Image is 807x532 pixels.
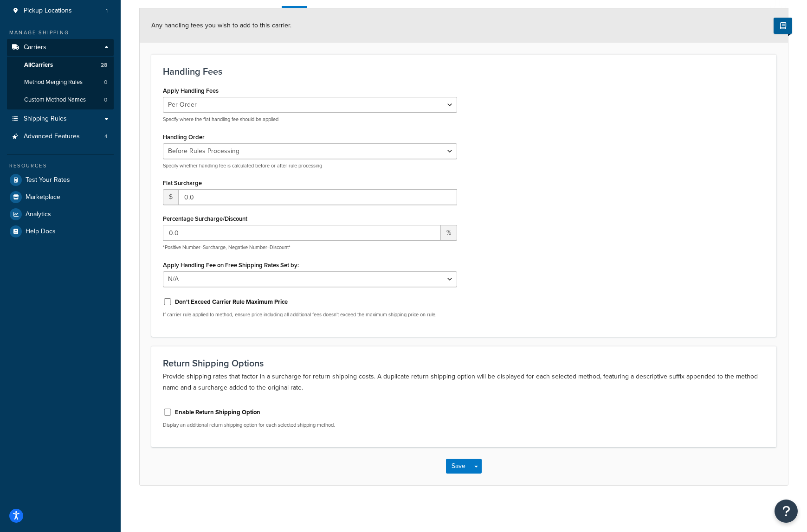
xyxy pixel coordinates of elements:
a: Test Your Rates [7,172,114,188]
li: Method Merging Rules [7,74,114,91]
li: Custom Method Names [7,91,114,109]
span: % [441,225,457,241]
li: Advanced Features [7,128,114,145]
li: Pickup Locations [7,2,114,19]
span: Analytics [26,211,51,218]
span: Custom Method Names [24,96,86,104]
span: Any handling fees you wish to add to this carrier. [151,20,291,30]
span: Method Merging Rules [24,78,83,86]
p: Provide shipping rates that factor in a surcharge for return shipping costs. A duplicate return s... [163,371,765,393]
span: 1 [106,7,108,15]
li: Carriers [7,39,114,109]
span: $ [163,189,178,205]
p: *Positive Number=Surcharge, Negative Number=Discount* [163,244,457,251]
p: Display an additional return shipping option for each selected shipping method. [163,422,457,429]
span: Carriers [24,44,46,51]
a: Carriers [7,39,114,56]
a: Help Docs [7,223,114,240]
a: Analytics [7,206,114,223]
a: Custom Method Names0 [7,91,114,109]
div: Manage Shipping [7,29,114,37]
span: 0 [104,96,107,104]
label: Don't Exceed Carrier Rule Maximum Price [175,298,288,306]
label: Handling Order [163,134,205,141]
span: 28 [101,61,107,69]
p: Specify whether handling fee is calculated before or after rule processing [163,162,457,169]
div: Resources [7,162,114,170]
p: Specify where the flat handling fee should be applied [163,116,457,123]
a: Marketplace [7,189,114,205]
button: Open Resource Center [775,500,798,523]
span: All Carriers [24,61,53,69]
label: Flat Surcharge [163,179,202,186]
a: Advanced Features4 [7,128,114,145]
h3: Handling Fees [163,66,765,77]
span: Help Docs [26,228,56,236]
a: Shipping Rules [7,110,114,128]
button: Show Help Docs [774,18,792,34]
p: If carrier rule applied to method, ensure price including all additional fees doesn't exceed the ... [163,311,457,318]
span: Pickup Locations [24,7,72,15]
a: AllCarriers28 [7,57,114,74]
label: Apply Handling Fee on Free Shipping Rates Set by: [163,262,299,269]
a: Method Merging Rules0 [7,74,114,91]
span: 0 [104,78,107,86]
a: Pickup Locations1 [7,2,114,19]
span: 4 [104,133,108,141]
label: Apply Handling Fees [163,87,219,94]
span: Advanced Features [24,133,80,141]
label: Percentage Surcharge/Discount [163,215,247,222]
label: Enable Return Shipping Option [175,408,260,417]
span: Marketplace [26,193,60,201]
h3: Return Shipping Options [163,358,765,368]
span: Shipping Rules [24,115,67,123]
span: Test Your Rates [26,176,70,184]
button: Save [446,459,471,474]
